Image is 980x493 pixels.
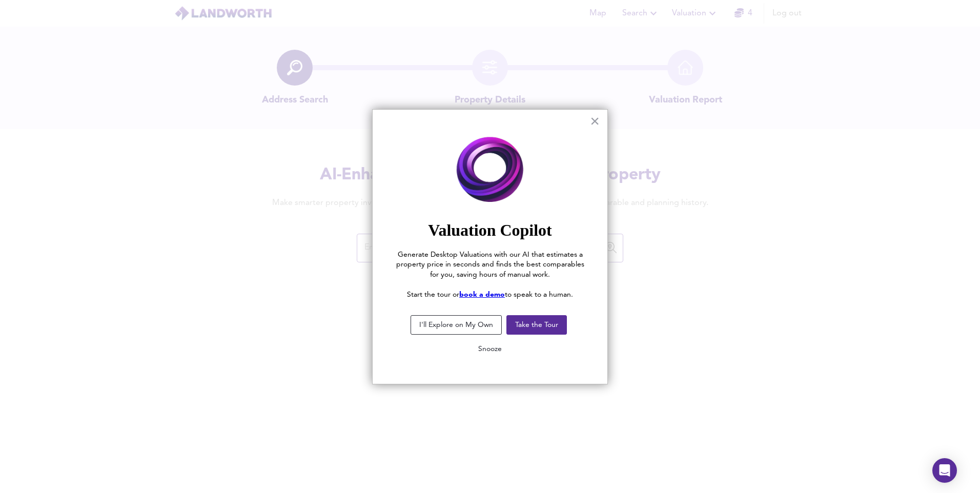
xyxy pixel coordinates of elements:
button: Snooze [470,340,510,358]
span: Start the tour or [407,291,459,298]
p: Generate Desktop Valuations with our AI that estimates a property price in seconds and finds the ... [393,250,587,280]
button: Take the Tour [506,315,567,335]
button: I'll Explore on My Own [411,315,502,335]
div: Open Intercom Messenger [932,458,957,483]
button: Close [590,113,600,129]
h2: Valuation Copilot [393,220,587,240]
a: book a demo [459,291,505,298]
span: to speak to a human. [505,291,573,298]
